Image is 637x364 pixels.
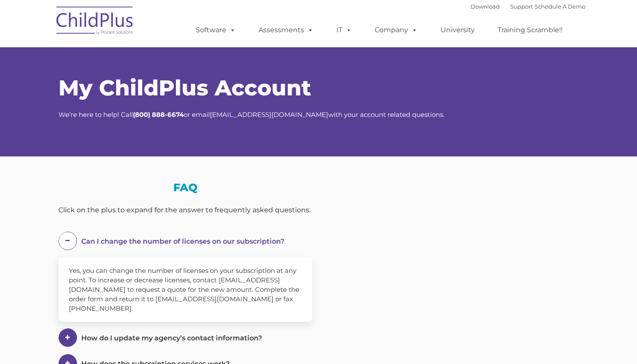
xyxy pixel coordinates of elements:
[52,0,138,43] img: ChildPlus by Procare Solutions
[81,237,284,245] span: Can I change the number of licenses on our subscription?
[535,3,585,10] a: Schedule A Demo
[81,334,262,342] span: How do I update my agency’s contact information?
[58,110,444,119] span: We’re here to help! Call or email with your account related questions.
[366,21,426,39] a: Company
[58,257,312,322] div: Yes, you can change the number of licenses on your subscription at any point. To increase or decr...
[210,110,328,119] a: [EMAIL_ADDRESS][DOMAIN_NAME]
[510,3,533,10] a: Support
[489,21,571,39] a: Training Scramble!!
[250,21,322,39] a: Assessments
[328,21,360,39] a: IT
[432,21,483,39] a: University
[471,3,585,10] font: |
[58,204,312,217] div: Click on the plus to expand for the answer to frequently asked questions.
[58,182,312,193] h3: FAQ
[133,110,135,119] strong: (
[187,21,244,39] a: Software
[58,75,311,101] span: My ChildPlus Account
[135,110,184,119] strong: 800) 888-6674
[471,3,500,10] a: Download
